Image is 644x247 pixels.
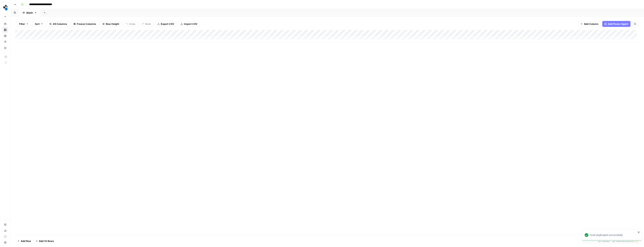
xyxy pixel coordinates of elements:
[2,45,8,51] a: Your Data
[47,21,69,27] button: 49 Columns
[184,22,197,26] span: Import CSV
[2,33,8,39] a: Insights
[77,22,96,26] span: Freeze Columns
[33,238,56,244] button: Add 10 Rows
[32,21,45,27] button: Sort
[2,234,8,240] a: Learning Hub
[2,27,8,33] a: Browse
[597,238,611,244] div: 0 Rows
[15,238,33,244] button: Add Row
[123,21,138,27] button: Undo
[2,4,9,11] img: spot.ai Logo
[602,21,631,27] button: Add Power Agent
[35,22,40,26] span: Sort
[129,22,135,26] span: Undo
[578,21,601,27] button: Add Column
[139,21,154,27] button: Redo
[2,21,8,27] a: Home
[611,238,640,244] div: 48/49 Columns
[584,22,598,26] span: Add Column
[26,11,33,15] div: Blank
[100,21,122,27] button: Row Height
[608,22,628,26] span: Add Power Agent
[145,22,151,26] span: Redo
[21,239,31,243] span: Add Row
[19,9,40,16] a: Blank
[2,228,8,234] a: Usage
[17,21,31,27] button: Filter
[2,39,8,45] a: Opportunities
[2,3,8,12] button: Workspace: spot.ai
[39,239,54,243] span: Add 10 Rows
[155,21,177,27] button: Export CSV
[106,22,119,26] span: Row Height
[53,22,67,26] span: 49 Columns
[19,22,25,26] span: Filter
[2,222,8,228] a: Settings
[161,22,174,26] span: Export CSV
[2,240,8,246] button: Help + Support
[637,231,640,234] button: close
[590,233,636,237] div: Grid duplicated successfully
[178,21,200,27] button: Import CSV
[71,21,98,27] button: Freeze Columns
